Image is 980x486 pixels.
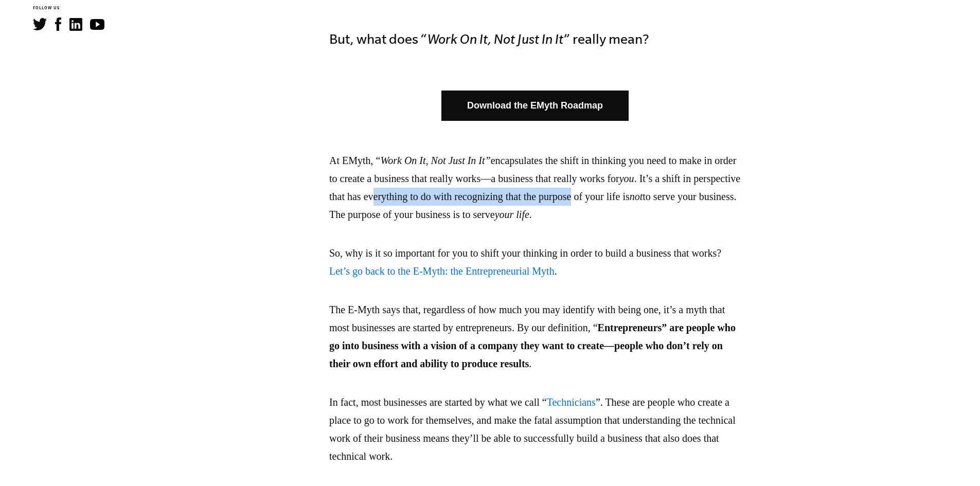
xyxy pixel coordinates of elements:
em: not [630,191,643,202]
strong: Entrepreneurs” are people who go into business with a vision of a company they want to create—peo... [329,322,736,369]
p: At EMyth, “ encapsulates the shift in thinking you need to make in order to create a business tha... [329,152,741,224]
i: Work On It, Not Just In It [427,31,563,46]
em: your life [495,209,529,220]
p: In fact, most businesses are started by what we call “ ”. These are people who create a place to ... [329,393,741,465]
img: LinkedIn [69,18,82,31]
p: The E-Myth says that, regardless of how much you may identify with being one, it’s a myth that mo... [329,301,741,373]
a: Download the EMyth Roadmap [441,91,629,121]
img: Facebook [55,17,61,31]
h6: FOLLOW US [33,5,157,12]
p: So, why is it so important for you to shift your thinking in order to build a business that works? . [329,244,741,280]
em: you [619,173,634,184]
a: Technicians [547,397,596,408]
iframe: Chat Widget [929,437,980,486]
img: Twitter [33,18,47,30]
img: YouTube [90,19,104,30]
em: Work On It, Not Just In It” [380,155,490,166]
a: Let’s go back to the E-Myth: the Entrepreneurial Myth [329,265,555,277]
